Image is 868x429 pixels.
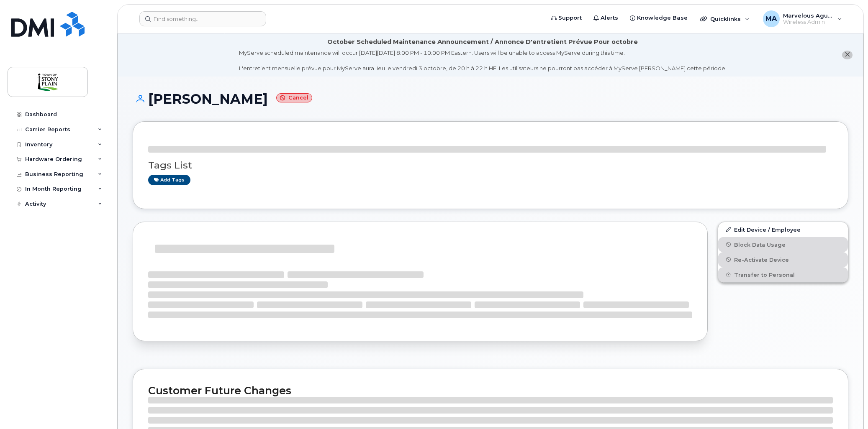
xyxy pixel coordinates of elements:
[842,51,853,59] button: close notification
[718,222,848,237] a: Edit Device / Employee
[327,38,638,46] div: October Scheduled Maintenance Announcement / Annonce D'entretient Prévue Pour octobre
[718,252,848,267] button: Re-Activate Device
[148,175,190,185] a: Add tags
[148,384,833,397] h2: Customer Future Changes
[239,49,727,72] div: MyServe scheduled maintenance will occur [DATE][DATE] 8:00 PM - 10:00 PM Eastern. Users will be u...
[718,267,848,282] button: Transfer to Personal
[148,160,833,171] h3: Tags List
[734,256,789,263] span: Re-Activate Device
[718,237,848,252] button: Block Data Usage
[133,92,848,106] h1: [PERSON_NAME]
[276,93,312,103] small: Cancel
